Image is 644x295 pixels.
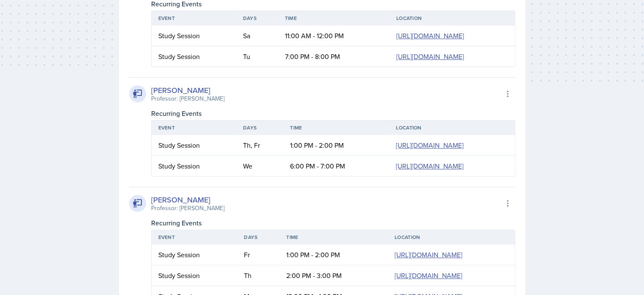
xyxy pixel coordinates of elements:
[158,51,229,62] div: Study Session
[237,244,279,265] td: Fr
[388,230,514,244] th: Location
[151,194,224,205] div: [PERSON_NAME]
[151,94,224,103] div: Professor: [PERSON_NAME]
[152,230,238,244] th: Event
[236,46,278,67] td: Tu
[283,156,389,176] td: 6:00 PM - 7:00 PM
[395,250,462,259] a: [URL][DOMAIN_NAME]
[279,244,388,265] td: 1:00 PM - 2:00 PM
[389,121,514,135] th: Location
[236,135,283,156] td: Th, Fr
[158,140,230,150] div: Study Session
[158,31,229,41] div: Study Session
[151,204,224,213] div: Professor: [PERSON_NAME]
[158,250,231,260] div: Study Session
[283,135,389,156] td: 1:00 PM - 2:00 PM
[158,161,230,171] div: Study Session
[396,52,464,61] a: [URL][DOMAIN_NAME]
[237,265,279,286] td: Th
[278,11,390,25] th: Time
[151,84,224,96] div: [PERSON_NAME]
[278,46,390,67] td: 7:00 PM - 8:00 PM
[152,11,236,25] th: Event
[236,156,283,176] td: We
[279,230,388,244] th: Time
[237,230,279,244] th: Days
[236,11,278,25] th: Days
[283,121,389,135] th: Time
[151,218,515,228] div: Recurring Events
[236,25,278,46] td: Sa
[396,161,464,171] a: [URL][DOMAIN_NAME]
[278,25,390,46] td: 11:00 AM - 12:00 PM
[396,31,464,40] a: [URL][DOMAIN_NAME]
[158,270,231,281] div: Study Session
[395,271,462,280] a: [URL][DOMAIN_NAME]
[279,265,388,286] td: 2:00 PM - 3:00 PM
[151,108,515,118] div: Recurring Events
[152,121,237,135] th: Event
[236,121,283,135] th: Days
[390,11,515,25] th: Location
[396,140,464,150] a: [URL][DOMAIN_NAME]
